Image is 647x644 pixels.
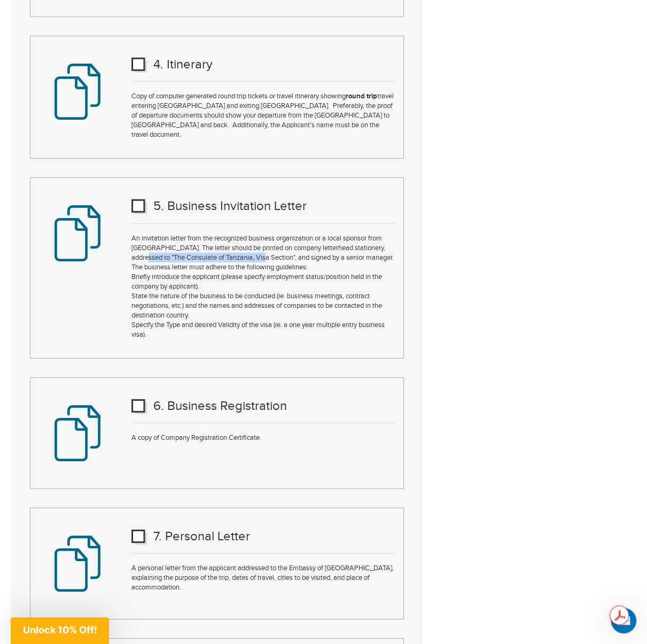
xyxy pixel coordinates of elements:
[131,234,395,339] p: An invitation letter from the recognized business organization or a local sponsor from [GEOGRAPHI...
[131,399,395,413] h3: . Business Registration
[153,529,159,544] span: 7
[131,199,147,214] img: Checkbox
[23,624,97,635] span: Unlock 10% Off!
[346,92,377,100] strong: round trip
[38,391,116,475] img: cl-ico-additional-requ.png
[131,563,395,592] p: A personal letter from the applicant addressed to the Embassy of [GEOGRAPHIC_DATA], explaining th...
[153,399,161,414] span: 6
[153,199,161,214] span: 5
[131,399,147,414] img: Checkbox
[131,433,395,443] p: A copy of Company Registration Certificate.
[131,530,395,544] h3: . Personal Letter
[131,58,395,72] h3: . Itinerary
[131,58,147,73] img: Checkbox
[153,57,160,72] span: 4
[38,191,116,275] img: cl-ico-additional-requ.png
[11,617,109,644] div: Unlock 10% Off!
[131,91,395,139] p: Copy of computer generated round trip tickets or travel itinerary showing travel entering [GEOGRA...
[131,530,147,545] img: Checkbox
[38,522,116,606] img: cl-ico-additional-requ.png
[38,50,116,134] img: cl-ico-additional-requ.png
[131,199,395,213] h3: . Business Invitation Letter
